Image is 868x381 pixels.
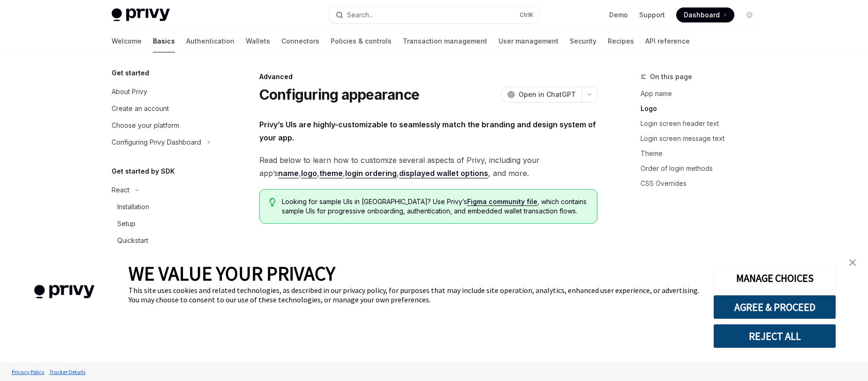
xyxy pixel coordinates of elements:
a: Privacy Policy [9,364,47,380]
button: AGREE & PROCEED [713,295,836,319]
h1: Configuring appearance [259,86,420,103]
button: Open in ChatGPT [501,87,581,103]
div: Configuring Privy Dashboard [112,137,201,148]
a: close banner [843,253,862,272]
a: CSS Overrides [641,176,764,191]
a: Quickstart [104,232,224,249]
div: Choose your platform [112,120,179,131]
a: Basics [153,30,175,52]
div: Create an account [112,103,169,114]
span: Read below to learn how to customize several aspects of Privy, including your app’s , , , , , and... [259,154,597,180]
a: API reference [645,30,690,52]
span: Open in ChatGPT [519,90,576,99]
a: logo [301,169,317,178]
a: Login screen message text [641,131,764,146]
a: Create an account [104,100,224,117]
div: Setup [117,218,136,229]
a: User management [498,30,559,52]
a: Tracker Details [47,364,88,380]
div: Quickstart [117,235,148,246]
button: MANAGE CHOICES [713,266,836,290]
a: Transaction management [403,30,487,52]
a: About Privy [104,83,224,100]
img: light logo [112,8,170,22]
button: REJECT ALL [713,324,836,348]
div: React [112,184,129,196]
a: Connectors [281,30,319,52]
span: App name [259,246,313,261]
span: On this page [650,71,692,82]
div: Search... [347,9,373,21]
a: Wallets [246,30,270,52]
span: WE VALUE YOUR PRIVACY [128,261,335,286]
a: login ordering [345,169,397,178]
a: Security [570,30,596,52]
strong: Privy’s UIs are highly-customizable to seamlessly match the branding and design system of your app. [259,120,596,142]
img: close banner [849,259,856,266]
a: Welcome [112,30,142,52]
span: Looking for sample UIs in [GEOGRAPHIC_DATA]? Use Privy’s , which contains sample UIs for progress... [282,197,587,216]
a: theme [319,169,343,178]
div: This site uses cookies and related technologies, as described in our privacy policy, for purposes... [128,286,699,304]
a: Recipes [608,30,634,52]
a: Authentication [186,30,234,52]
a: Order of login methods [641,161,764,176]
span: Dashboard [684,10,720,20]
span: Ctrl K [520,11,534,19]
img: company logo [14,271,114,312]
a: Policies & controls [331,30,392,52]
button: Search...CtrlK [329,7,539,23]
a: App name [641,86,764,101]
a: Theme [641,146,764,161]
a: Installation [104,198,224,215]
a: Logo [641,101,764,116]
a: Figma community file [467,198,537,206]
h5: Get started [112,67,149,79]
a: Login screen header text [641,116,764,131]
h5: Get started by SDK [112,166,175,177]
a: Demo [609,10,628,20]
button: Toggle dark mode [742,7,757,22]
div: Advanced [259,72,597,81]
svg: Tip [269,198,276,206]
a: displayed wallet options [399,169,488,178]
a: Choose your platform [104,117,224,134]
a: Dashboard [676,7,734,22]
div: Installation [117,201,149,212]
div: About Privy [112,86,147,97]
a: Support [639,10,665,20]
a: Setup [104,215,224,232]
a: name [278,169,299,178]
